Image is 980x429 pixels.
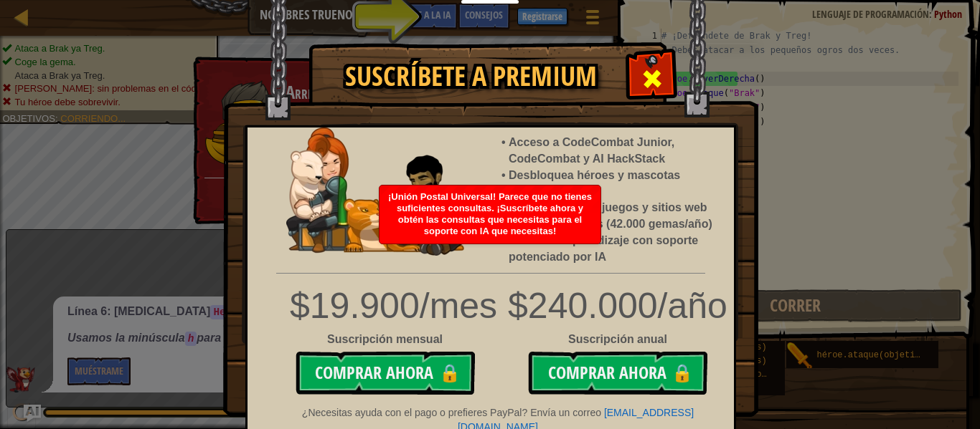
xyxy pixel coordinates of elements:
button: Comprar ahora🔒 [528,352,707,395]
font: Desbloquea héroes y mascotas exclusivas. [509,169,680,198]
font: $240.000/año [508,286,727,326]
font: ¡Unión Postal Universal! Parece que no tienes suficientes consultas. ¡Suscríbete ahora y obtén la... [388,191,592,236]
font: Gana gemas/mes (42.000 gemas/año) [509,218,712,230]
img: anya-and-nando-pet.webp [286,127,470,256]
font: ¿Necesitas ayuda con el pago o prefieres PayPal? Envía un correo [302,407,601,418]
font: Suscríbete a Premium [345,57,597,95]
font: Acelera el aprendizaje con soporte potenciado por IA [509,234,698,263]
font: Suscripción mensual [327,333,443,345]
button: Comprar ahora🔒 [296,352,475,395]
font: Acceso a CodeCombat Junior, CodeCombat y AI HackStack [509,136,674,165]
font: $19.900/mes [290,286,497,326]
font: Aprende a hacer juegos y sitios web [509,201,707,213]
font: Suscripción anual [568,333,667,345]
